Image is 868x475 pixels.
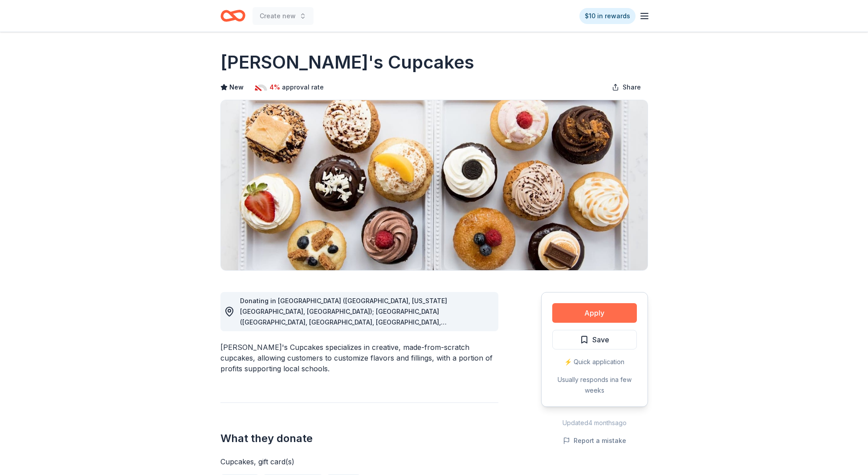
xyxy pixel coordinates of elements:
button: Report a mistake [563,435,626,446]
div: [PERSON_NAME]'s Cupcakes specializes in creative, made-from-scratch cupcakes, allowing customers ... [220,342,498,374]
button: Create new [253,7,314,25]
span: approval rate [282,82,324,93]
h2: What they donate [220,431,498,446]
div: Cupcakes, gift card(s) [220,456,498,467]
a: $10 in rewards [579,8,636,24]
span: Donating in [GEOGRAPHIC_DATA] ([GEOGRAPHIC_DATA], [US_STATE][GEOGRAPHIC_DATA], [GEOGRAPHIC_DATA])... [240,297,490,379]
span: Share [623,82,641,93]
button: Save [552,330,637,349]
span: Save [592,334,609,345]
span: Create new [260,11,296,21]
img: Image for Molly's Cupcakes [221,100,648,270]
span: 4% [269,82,280,93]
div: Updated 4 months ago [541,418,648,428]
span: New [229,82,244,93]
div: Usually responds in a few weeks [552,374,637,396]
button: Apply [552,303,637,323]
h1: [PERSON_NAME]'s Cupcakes [220,50,474,75]
button: Share [605,78,648,96]
a: Home [220,5,245,26]
div: ⚡️ Quick application [552,357,637,367]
